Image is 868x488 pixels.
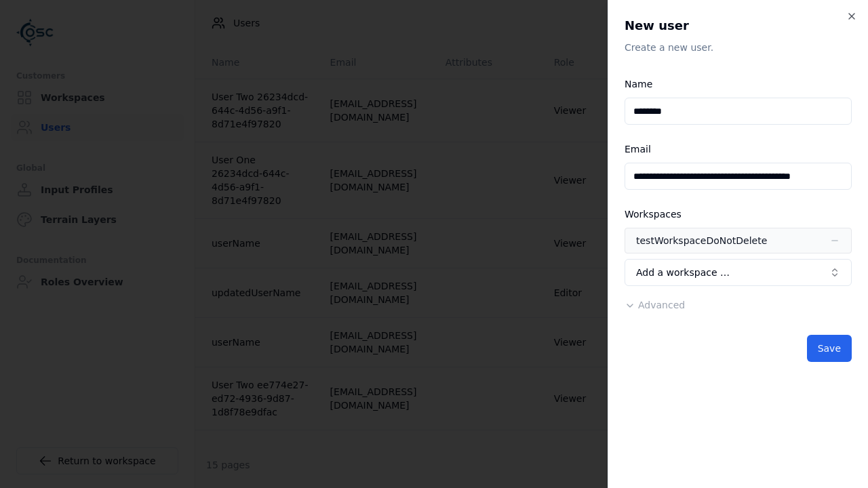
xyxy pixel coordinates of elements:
[636,234,767,247] div: testWorkspaceDoNotDelete
[625,16,852,35] h2: New user
[625,298,685,312] button: Advanced
[638,300,685,310] span: Advanced
[636,266,730,279] span: Add a workspace …
[625,209,682,220] label: Workspaces
[625,144,651,155] label: Email
[625,79,652,89] label: Name
[807,335,852,362] button: Save
[625,41,852,54] p: Create a new user.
